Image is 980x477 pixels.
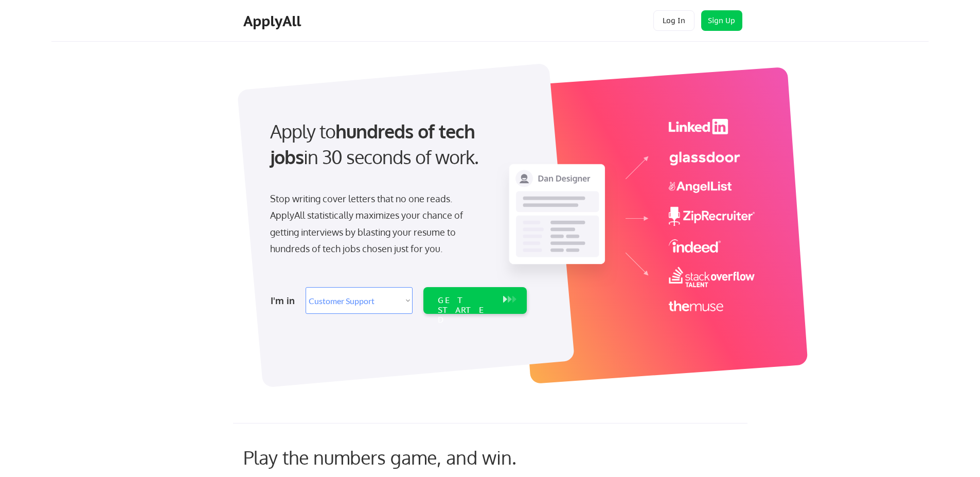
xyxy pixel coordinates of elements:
strong: hundreds of tech jobs [270,119,479,168]
div: Apply to in 30 seconds of work. [270,118,523,170]
button: Log In [653,10,694,31]
div: I'm in [271,292,299,309]
button: Sign Up [701,10,742,31]
div: GET STARTED [438,295,493,325]
div: Stop writing cover letters that no one reads. ApplyAll statistically maximizes your chance of get... [270,190,482,257]
div: Play the numbers game, and win. [243,446,562,468]
div: ApplyAll [243,12,304,30]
